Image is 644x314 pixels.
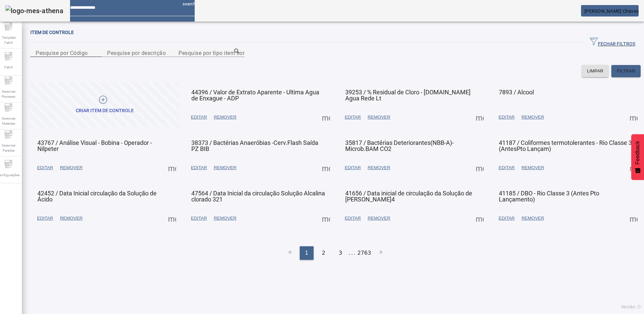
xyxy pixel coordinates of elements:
[611,65,641,77] button: FILTRAR
[621,305,641,309] span: Versão: ()
[584,8,639,14] span: [PERSON_NAME] Chaves
[635,141,641,164] span: Feedback
[322,249,325,257] span: 2
[590,37,635,48] span: FECHAR FILTROS
[367,215,390,222] span: REMOVER
[339,249,342,257] span: 3
[518,162,547,174] button: REMOVER
[60,215,83,222] span: REMOVER
[495,162,518,174] button: EDITAR
[495,212,518,224] button: EDITAR
[320,111,332,123] button: Mais
[166,162,178,174] button: Mais
[191,139,318,152] span: 38373 / Bactérias Anaeróbias -Cerv.Flash Saída PZ BIB
[617,68,635,74] span: FILTRAR
[627,162,640,174] button: Mais
[76,107,134,114] div: Criar item de controle
[345,89,471,102] span: 39253 / % Residual de Cloro - [DOMAIN_NAME] Agua Rede Lt
[345,215,361,222] span: EDITAR
[498,164,515,171] span: EDITAR
[34,212,57,224] button: EDITAR
[57,162,86,174] button: REMOVER
[37,215,53,222] span: EDITAR
[60,164,83,171] span: REMOVER
[367,114,390,121] span: REMOVER
[188,212,211,224] button: EDITAR
[521,215,544,222] span: REMOVER
[191,164,207,171] span: EDITAR
[34,162,57,174] button: EDITAR
[474,212,486,224] button: Mais
[211,111,240,123] button: REMOVER
[107,50,166,56] mat-label: Pesquise por descrição
[364,212,393,224] button: REMOVER
[320,162,332,174] button: Mais
[627,212,640,224] button: Mais
[342,162,364,174] button: EDITAR
[188,162,211,174] button: EDITAR
[345,139,454,152] span: 35817 / Bactérias Deteriorantes(NBB-A)-Microb.BAM CO2
[345,190,472,203] span: 41656 / Data inicial de circulação da Solução de [PERSON_NAME]4
[582,65,609,77] button: LIMPAR
[499,139,632,152] span: 41187 / Coliformes termotolerantes - Rio Classe 3 (AntesPto Lançam)
[342,111,364,123] button: EDITAR
[214,164,236,171] span: REMOVER
[521,114,544,121] span: REMOVER
[37,139,152,152] span: 43767 / Análise Visual - Bobina - Operador - Nilpeter
[584,36,641,49] button: FECHAR FILTROS
[518,212,547,224] button: REMOVER
[349,246,356,260] li: ...
[320,212,332,224] button: Mais
[37,164,53,171] span: EDITAR
[5,5,63,16] img: logo-mes-athena
[498,215,515,222] span: EDITAR
[342,212,364,224] button: EDITAR
[345,164,361,171] span: EDITAR
[214,215,236,222] span: REMOVER
[36,50,88,56] mat-label: Pesquise por Código
[364,162,393,174] button: REMOVER
[627,111,640,123] button: Mais
[191,190,325,203] span: 47564 / Data Inicial da circulação Solução Alcalina clorado 321
[474,111,486,123] button: Mais
[499,190,599,203] span: 41185 / DBO - Rio Classe 3 (Antes Pto Lançamento)
[345,114,361,121] span: EDITAR
[30,30,74,35] span: Item de controle
[191,89,319,102] span: 44396 / Valor de Extrato Aparente - Ultima Agua de Enxague - ADP
[191,215,207,222] span: EDITAR
[179,49,239,57] input: Number
[367,164,390,171] span: REMOVER
[521,164,544,171] span: REMOVER
[37,190,157,203] span: 42452 / Data Inicial circulação da Solução de Ácido
[499,89,534,96] span: 7893 / Alcool
[587,68,604,74] span: LIMPAR
[179,50,257,56] mat-label: Pesquise por tipo item controle
[631,134,644,180] button: Feedback - Mostrar pesquisa
[188,111,211,123] button: EDITAR
[495,111,518,123] button: EDITAR
[364,111,393,123] button: REMOVER
[357,246,371,260] li: 2763
[474,162,486,174] button: Mais
[214,114,236,121] span: REMOVER
[191,114,207,121] span: EDITAR
[30,82,179,128] button: Criar item de controle
[2,63,14,72] span: Fabril
[57,212,86,224] button: REMOVER
[518,111,547,123] button: REMOVER
[211,212,240,224] button: REMOVER
[498,114,515,121] span: EDITAR
[211,162,240,174] button: REMOVER
[166,212,178,224] button: Mais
